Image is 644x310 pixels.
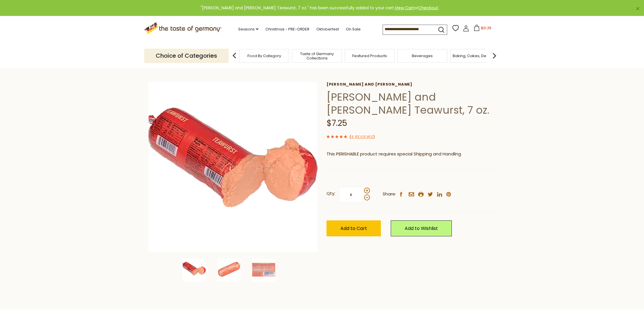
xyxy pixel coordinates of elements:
[265,26,309,32] a: Christmas - PRE-ORDER
[412,54,433,58] a: Beverages
[453,54,498,58] a: Baking, Cakes, Desserts
[246,64,265,70] a: Seasons
[326,117,347,129] span: $7.25
[352,54,387,58] a: Featured Products
[326,90,496,117] h1: [PERSON_NAME] and [PERSON_NAME] Teawurst, 7 oz.
[230,64,242,70] a: Home
[238,26,258,32] a: Seasons
[339,187,363,203] input: Qty:
[247,54,281,58] a: Food By Category
[326,151,496,158] p: This PERISHABLE product requires special Shipping and Handling
[326,220,381,236] button: Add to Cart
[351,134,373,140] a: 4 Reviews
[326,190,335,197] strong: Qty:
[297,64,414,70] a: [PERSON_NAME] and [PERSON_NAME] Teawurst, 7 oz.
[489,50,500,61] img: next arrow
[148,82,318,252] img: Schaller and Weber Teawurst, 7 oz.
[217,258,241,282] img: Schaller and Weber Teawurst, 7 oz.
[346,26,361,32] a: On Sale
[636,7,639,10] a: ×
[294,52,340,60] a: Taste of Germany Collections
[481,26,491,30] span: $21.25
[144,49,229,63] p: Choice of Categories
[316,26,339,32] a: Oktoberfest
[332,162,496,169] li: We will ship this product in heat-protective packaging and ice.
[183,258,206,282] img: Schaller and Weber Teawurst, 7 oz.
[5,5,635,11] div: "[PERSON_NAME] and [PERSON_NAME] Teawurst, 7 oz." has been successfully added to your cart. or .
[270,64,293,70] a: Breakfast
[349,134,375,139] span: ( )
[418,5,438,11] a: Checkout
[395,5,414,11] a: View Cart
[383,191,396,198] span: Share:
[340,225,367,232] span: Add to Cart
[391,220,452,236] a: Add to Wishlist
[252,258,275,282] img: Schaller and Weber Teawurst, 7 oz.
[470,25,495,33] button: $21.25
[229,50,240,61] img: previous arrow
[326,82,496,87] a: [PERSON_NAME] and [PERSON_NAME]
